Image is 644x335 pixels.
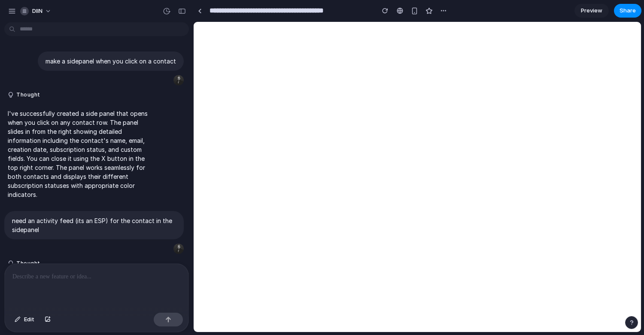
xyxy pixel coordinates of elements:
[620,6,636,15] span: Share
[24,315,34,324] span: Edit
[574,4,609,18] a: Preview
[12,216,176,234] p: need an activity feed (its an ESP) for the contact in the sidepanel
[32,7,43,15] span: DIIN
[581,6,602,15] span: Preview
[46,57,176,66] p: make a sidepanel when you click on a contact
[8,109,151,199] p: I've successfully created a side panel that opens when you click on any contact row. The panel sl...
[614,4,641,18] button: Share
[17,4,56,18] button: DIIN
[10,313,39,326] button: Edit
